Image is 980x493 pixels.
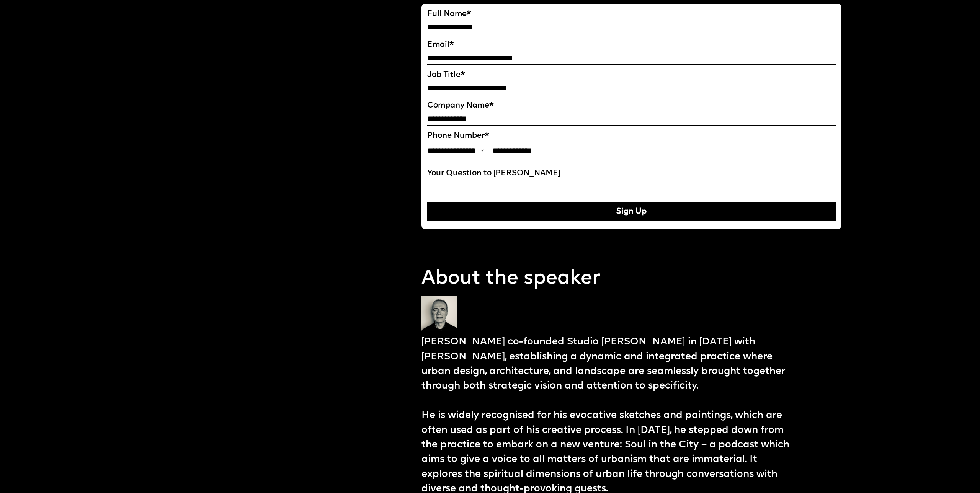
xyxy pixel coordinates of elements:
[421,265,841,293] p: About the speaker
[427,169,836,178] label: Your Question to [PERSON_NAME]
[427,202,836,221] button: Sign Up
[427,131,836,141] label: Phone Number
[427,10,836,19] label: Full Name
[427,101,836,111] label: Company Name
[427,70,836,80] label: Job Title
[427,40,836,50] label: Email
